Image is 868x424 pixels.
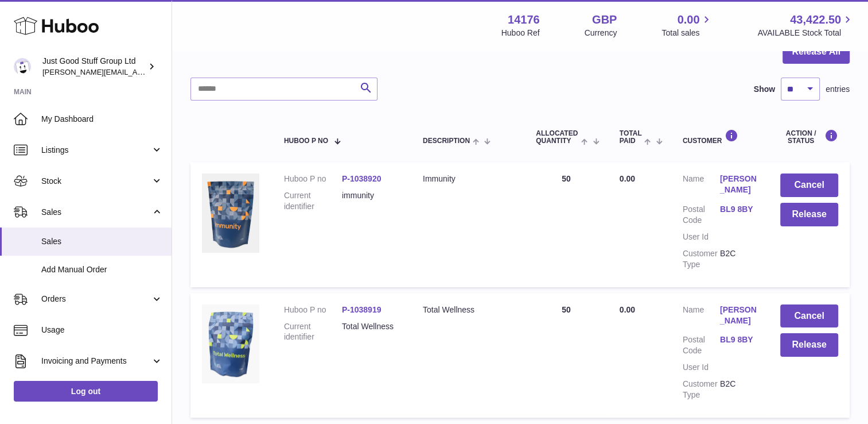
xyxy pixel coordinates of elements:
span: 43,422.50 [790,12,841,28]
dd: B2C [720,379,757,400]
span: entries [826,84,850,95]
span: [PERSON_NAME][EMAIL_ADDRESS][DOMAIN_NAME] [42,67,230,76]
span: AVAILABLE Stock Total [757,28,854,38]
dt: Current identifier [284,321,342,343]
div: Total Wellness [423,304,513,315]
span: Total sales [661,28,713,38]
dt: User Id [683,232,720,242]
strong: 14176 [508,12,540,28]
span: Sales [41,207,151,218]
div: Huboo Ref [501,28,540,38]
dt: Customer Type [683,379,720,400]
dt: Name [683,304,720,329]
img: gordon@justgoodstuff.com [14,58,31,75]
a: [PERSON_NAME] [720,304,757,326]
span: My Dashboard [41,114,163,125]
span: Usage [41,325,163,336]
a: Log out [14,381,158,402]
span: ALLOCATED Quantity [536,130,578,145]
span: Listings [41,145,151,156]
a: P-1038920 [342,174,382,183]
td: 50 [524,162,608,287]
span: Add Manual Order [41,264,163,275]
div: Currency [585,28,617,38]
div: Customer [683,129,757,145]
a: 43,422.50 AVAILABLE Stock Total [757,12,854,38]
dd: B2C [720,248,757,270]
a: P-1038919 [342,305,382,314]
span: Sales [41,236,163,247]
div: Just Good Stuff Group Ltd [42,56,146,78]
dt: User Id [683,362,720,373]
dd: Total Wellness [342,321,400,343]
dt: Huboo P no [284,174,342,184]
span: Huboo P no [284,137,328,145]
span: Description [423,137,470,145]
a: BL9 8BY [720,334,757,345]
button: Release [780,203,838,226]
span: Orders [41,294,151,304]
div: Immunity [423,174,513,184]
dt: Name [683,174,720,198]
dt: Current identifier [284,190,342,212]
td: 50 [524,293,608,418]
span: Stock [41,176,151,187]
button: Cancel [780,174,838,197]
button: Release [780,333,838,357]
a: BL9 8BY [720,204,757,215]
span: 0.00 [620,305,635,314]
img: immunity_images04.jpg [202,174,259,253]
label: Show [754,84,775,95]
dt: Huboo P no [284,304,342,315]
dt: Postal Code [683,334,720,356]
span: Total paid [620,130,642,145]
span: 0.00 [620,174,635,183]
dd: immunity [342,190,400,212]
button: Release All [783,40,850,64]
dt: Postal Code [683,204,720,226]
button: Cancel [780,304,838,328]
dt: Customer Type [683,248,720,270]
span: Invoicing and Payments [41,356,151,367]
span: 0.00 [678,12,700,28]
strong: GBP [592,12,617,28]
a: 0.00 Total sales [661,12,713,38]
img: wellness_images04.jpg [202,304,259,384]
a: [PERSON_NAME] [720,174,757,195]
div: Action / Status [780,129,838,145]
